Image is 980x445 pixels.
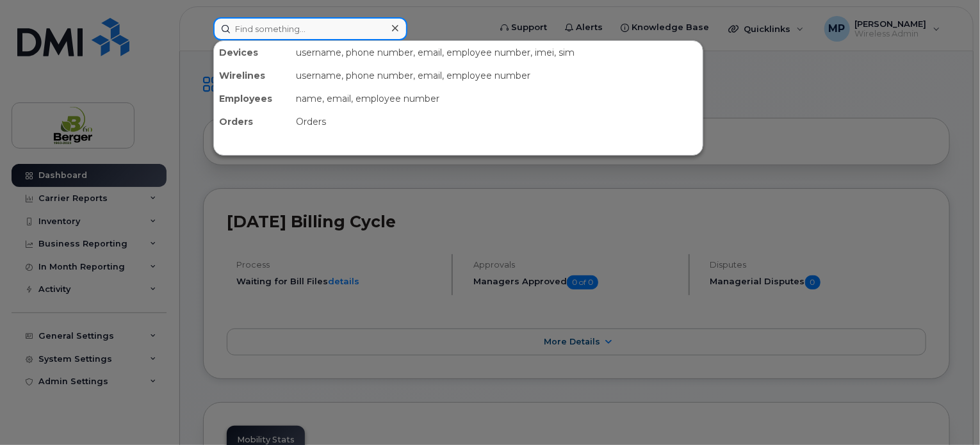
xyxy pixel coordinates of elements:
div: Orders [214,110,291,133]
div: Orders [291,110,703,133]
div: username, phone number, email, employee number, imei, sim [291,41,703,64]
div: name, email, employee number [291,87,703,110]
div: Employees [214,87,291,110]
div: username, phone number, email, employee number [291,64,703,87]
div: Devices [214,41,291,64]
div: Wirelines [214,64,291,87]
